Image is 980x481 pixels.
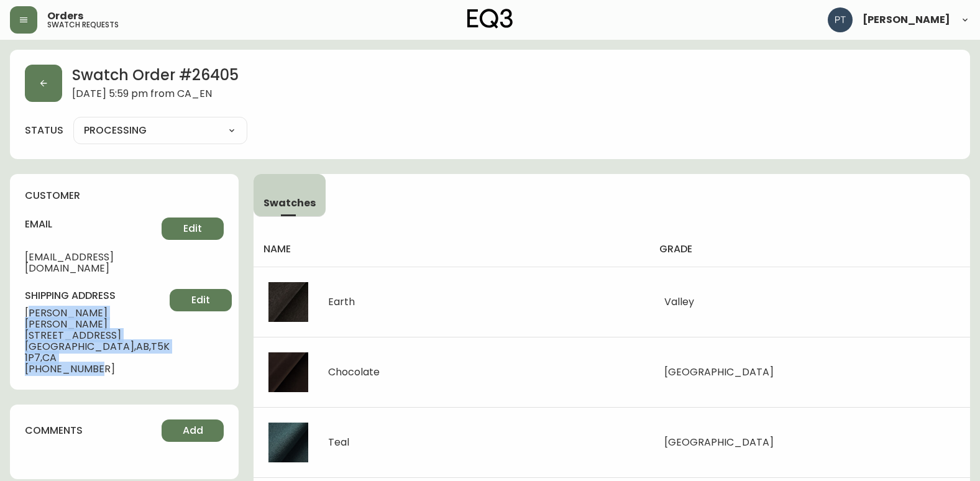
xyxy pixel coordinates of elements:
span: [PERSON_NAME] [PERSON_NAME] [25,308,170,330]
img: logo [467,9,513,29]
div: Earth [328,296,355,308]
span: [GEOGRAPHIC_DATA] [664,435,774,449]
span: [PERSON_NAME] [863,15,950,25]
div: Chocolate [328,367,380,378]
img: 9e0b5970-d1be-4436-bb05-ce92f1e65abf.jpg-thumb.jpg [268,352,308,392]
h4: shipping address [25,289,170,303]
h4: name [263,242,639,256]
h4: comments [25,424,83,437]
button: Edit [170,289,232,311]
span: [GEOGRAPHIC_DATA] , AB , T5K 1P7 , CA [25,341,170,364]
span: [GEOGRAPHIC_DATA] [664,365,774,379]
img: 986dcd8e1aab7847125929f325458823 [828,7,853,32]
span: [STREET_ADDRESS] [25,330,170,341]
h4: customer [25,189,224,203]
label: status [25,124,63,137]
span: Orders [47,11,83,21]
span: Edit [183,222,202,236]
h4: email [25,218,162,231]
button: Add [162,419,224,442]
h4: grade [659,242,960,256]
h2: Swatch Order # 26405 [72,65,239,88]
span: Add [183,424,203,437]
span: [EMAIL_ADDRESS][DOMAIN_NAME] [25,252,162,274]
span: Swatches [263,196,316,209]
h5: swatch requests [47,21,119,29]
div: Teal [328,437,349,448]
span: [PHONE_NUMBER] [25,364,170,375]
img: c0889cb3-b897-4810-9042-0ccdd6637eef.jpg-thumb.jpg [268,423,308,462]
span: Valley [664,295,694,309]
img: 42853634-b032-46bb-934e-f39016a4d9d0.jpg-thumb.jpg [268,282,308,322]
button: Edit [162,218,224,240]
span: Edit [191,293,210,307]
span: [DATE] 5:59 pm from CA_EN [72,88,239,102]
